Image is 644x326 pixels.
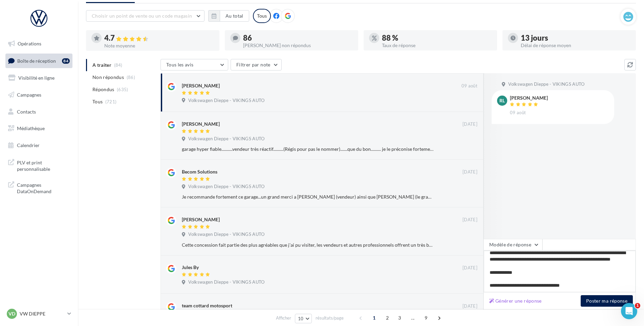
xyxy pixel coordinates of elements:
button: Ignorer [455,97,478,106]
div: 88 % [382,34,492,42]
span: 9 [421,312,431,323]
div: Cette concession fait partie des plus agréables que j'ai pu visiter, les vendeurs et autres profe... [182,242,433,248]
a: VD VW DIEPPE [5,307,72,320]
span: Visibilité en ligne [18,75,55,81]
div: [PERSON_NAME] non répondus [243,43,353,48]
span: Volkswagen Dieppe - VIKINGS AUTO [508,81,584,87]
span: [DATE] [463,121,477,127]
span: Choisir un point de vente ou un code magasin [92,13,192,19]
a: Opérations [4,37,74,51]
iframe: Intercom live chat [621,303,637,319]
button: Modèle de réponse [484,239,542,250]
button: Générer une réponse [487,297,544,305]
a: Boîte de réception84 [4,54,74,68]
div: 84 [62,58,70,64]
span: Volkswagen Dieppe - VIKINGS AUTO [188,279,264,285]
button: Ignorer [455,240,477,250]
span: 3 [394,312,405,323]
span: Opérations [18,41,41,46]
span: 1 [369,312,380,323]
button: Au total [220,10,249,22]
button: Au total [208,10,249,22]
div: team cottard motosport [182,302,232,309]
span: RL [499,97,505,104]
span: [DATE] [463,217,477,223]
span: Tous [92,98,103,105]
button: 10 [295,314,312,323]
button: Ignorer [455,192,477,202]
div: Délai de réponse moyen [521,43,630,48]
div: 4.7 [104,34,214,42]
span: (635) [117,87,128,92]
span: 09 août [510,110,526,116]
div: [PERSON_NAME] [510,96,548,100]
div: 86 [243,34,353,42]
button: Ignorer [455,279,478,288]
span: Non répondus [92,74,124,81]
div: [PERSON_NAME] [182,216,220,223]
span: Calendrier [17,142,40,148]
span: Volkswagen Dieppe - VIKINGS AUTO [188,184,264,190]
a: Médiathèque [4,121,74,136]
span: [DATE] [463,265,477,271]
div: Taux de réponse [382,43,492,48]
span: Boîte de réception [17,58,56,63]
a: Contacts [4,105,74,119]
div: Jules By [182,264,199,271]
button: Ignorer [455,144,477,154]
div: Tous [253,9,271,23]
div: 13 jours [521,34,630,42]
span: Volkswagen Dieppe - VIKINGS AUTO [188,136,264,142]
span: Volkswagen Dieppe - VIKINGS AUTO [188,231,264,238]
span: [DATE] [463,169,477,175]
a: Calendrier [4,138,74,152]
span: VD [8,310,15,317]
span: Répondus [92,86,114,93]
a: PLV et print personnalisable [4,155,74,175]
div: Je recommande fortement ce garage...un grand merci a [PERSON_NAME] (vendeur) ainsi que [PERSON_NA... [182,193,433,200]
a: Campagnes [4,88,74,102]
span: Médiathèque [17,125,45,131]
p: VW DIEPPE [20,310,65,317]
span: 09 août [461,83,477,89]
a: Campagnes DataOnDemand [4,178,74,198]
span: [DATE] [463,303,477,309]
div: [PERSON_NAME] [182,121,220,127]
div: Becom Solutions [182,168,217,175]
span: (721) [105,99,117,104]
button: Filtrer par note [231,59,282,70]
span: Contacts [17,108,36,114]
span: (86) [127,75,135,80]
span: Campagnes [17,92,41,98]
button: Tous les avis [160,59,228,70]
span: Volkswagen Dieppe - VIKINGS AUTO [188,98,264,104]
span: 10 [298,316,304,321]
span: 2 [382,312,393,323]
span: ... [407,312,418,323]
span: Campagnes DataOnDemand [17,180,70,195]
button: Choisir un point de vente ou un code magasin [86,10,205,22]
div: Note moyenne [104,43,214,48]
div: garage hyper fiable...........vendeur très réactif..........(Régis pour pas le nommer).......que ... [182,146,433,152]
button: Poster ma réponse [581,295,633,307]
span: 1 [635,303,640,308]
span: PLV et print personnalisable [17,158,70,172]
span: Tous les avis [166,62,194,67]
span: Afficher [276,315,291,321]
a: Visibilité en ligne [4,71,74,85]
span: résultats/page [316,315,344,321]
div: [PERSON_NAME] [182,82,220,89]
